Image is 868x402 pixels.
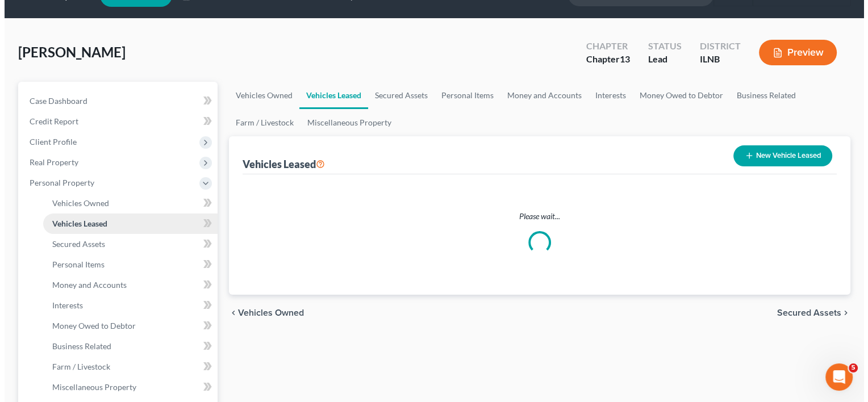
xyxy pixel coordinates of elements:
[14,44,121,60] span: [PERSON_NAME]
[695,53,736,66] div: ILNB
[25,116,74,126] span: Credit Report
[48,321,131,330] span: Money Owed to Debtor
[39,213,213,234] a: Vehicles Leased
[39,254,213,275] a: Personal Items
[39,377,213,397] a: Miscellaneous Property
[48,300,78,310] span: Interests
[48,219,103,228] span: Vehicles Leased
[628,82,725,109] a: Money Owed to Debtor
[25,96,83,106] span: Case Dashboard
[295,82,364,109] a: Vehicles Leased
[582,53,625,66] div: Chapter
[48,362,106,371] span: Farm / Livestock
[725,82,798,109] a: Business Related
[39,295,213,316] a: Interests
[584,82,628,109] a: Interests
[48,259,100,269] span: Personal Items
[247,211,823,222] p: Please wait...
[644,53,677,66] div: Lead
[48,341,107,351] span: Business Related
[430,82,496,109] a: Personal Items
[25,178,90,187] span: Personal Property
[773,308,837,317] span: Secured Assets
[48,382,132,392] span: Miscellaneous Property
[25,157,74,167] span: Real Property
[844,363,853,372] span: 5
[773,308,846,317] button: Secured Assets chevron_right
[16,111,213,132] a: Credit Report
[25,137,72,146] span: Client Profile
[48,280,122,290] span: Money and Accounts
[39,193,213,213] a: Vehicles Owned
[48,198,105,208] span: Vehicles Owned
[296,109,394,136] a: Miscellaneous Property
[39,316,213,336] a: Money Owed to Debtor
[695,40,736,53] div: District
[496,82,584,109] a: Money and Accounts
[224,308,299,317] button: chevron_left Vehicles Owned
[48,239,101,249] span: Secured Assets
[224,109,296,136] a: Farm / Livestock
[224,308,233,317] i: chevron_left
[39,357,213,377] a: Farm / Livestock
[615,53,625,64] span: 13
[837,308,846,317] i: chevron_right
[39,275,213,295] a: Money and Accounts
[754,40,832,65] button: Preview
[644,40,677,53] div: Status
[364,82,430,109] a: Secured Assets
[821,363,848,391] iframe: Intercom live chat
[238,157,320,171] div: Vehicles Leased
[233,308,299,317] span: Vehicles Owned
[39,336,213,357] a: Business Related
[39,234,213,254] a: Secured Assets
[582,40,625,53] div: Chapter
[729,145,828,166] button: New Vehicle Leased
[16,91,213,111] a: Case Dashboard
[224,82,295,109] a: Vehicles Owned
